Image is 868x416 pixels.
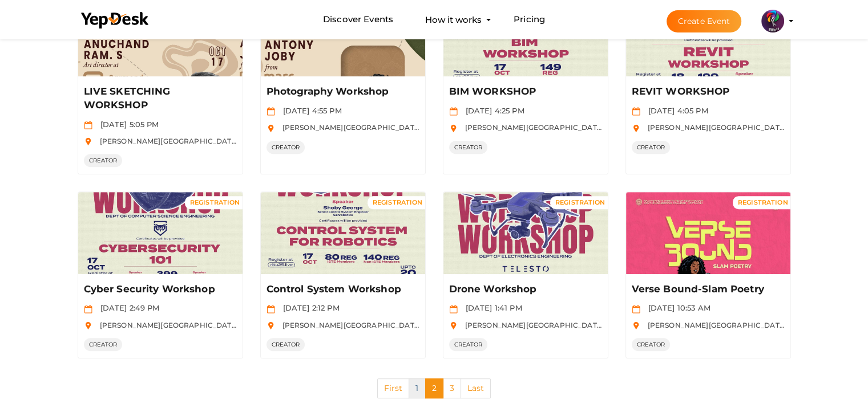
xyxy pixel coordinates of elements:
span: CREATOR [632,338,671,351]
p: Photography Workshop [267,85,417,99]
span: [PERSON_NAME][GEOGRAPHIC_DATA], [GEOGRAPHIC_DATA], [GEOGRAPHIC_DATA], [GEOGRAPHIC_DATA], [GEOGRAP... [277,321,750,329]
img: calendar.svg [267,107,275,116]
span: [DATE] 4:05 PM [643,106,708,115]
img: calendar.svg [632,107,640,116]
img: location.svg [449,124,458,133]
img: location.svg [632,124,640,133]
img: 5BK8ZL5P_small.png [761,10,784,32]
a: First [377,378,410,398]
span: CREATOR [267,141,305,154]
img: calendar.svg [632,305,640,313]
img: location.svg [267,124,275,133]
span: [DATE] 2:12 PM [277,303,340,312]
a: Discover Events [323,9,393,30]
span: [DATE] 10:53 AM [643,303,710,312]
img: location.svg [84,321,92,330]
img: location.svg [632,321,640,330]
span: CREATOR [632,141,671,154]
span: [DATE] 5:05 PM [95,120,159,129]
a: 3 [443,378,461,398]
img: calendar.svg [84,121,92,129]
p: Verse Bound-Slam Poetry [632,283,782,296]
img: location.svg [449,321,458,330]
span: [DATE] 2:49 PM [95,303,160,312]
button: How it works [422,9,485,30]
p: BIM WORKSHOP [449,85,599,99]
img: location.svg [267,321,275,330]
p: Control System Workshop [267,283,417,296]
span: [DATE] 1:41 PM [460,303,522,312]
p: Drone Workshop [449,283,599,296]
span: [PERSON_NAME][GEOGRAPHIC_DATA], [GEOGRAPHIC_DATA], [GEOGRAPHIC_DATA], [GEOGRAPHIC_DATA], [GEOGRAP... [94,321,567,329]
span: [PERSON_NAME][GEOGRAPHIC_DATA], [GEOGRAPHIC_DATA], [GEOGRAPHIC_DATA], [GEOGRAPHIC_DATA], [GEOGRAP... [277,123,750,132]
img: calendar.svg [449,305,458,313]
p: Cyber Security Workshop [84,283,234,296]
button: Create Event [667,10,742,32]
p: LIVE SKETCHING WORKSHOP [84,85,234,112]
span: [DATE] 4:25 PM [460,106,524,115]
img: calendar.svg [84,305,92,313]
span: CREATOR [449,338,488,351]
span: [DATE] 4:55 PM [277,106,342,115]
span: CREATOR [449,141,488,154]
span: CREATOR [84,154,123,167]
span: [PERSON_NAME][GEOGRAPHIC_DATA], [GEOGRAPHIC_DATA], [GEOGRAPHIC_DATA], [GEOGRAPHIC_DATA], [GEOGRAP... [94,137,567,145]
img: calendar.svg [449,107,458,116]
span: CREATOR [267,338,305,351]
a: Pricing [514,9,545,30]
img: calendar.svg [267,305,275,313]
a: Last [461,378,491,398]
a: 2 [425,378,443,398]
img: location.svg [84,137,92,146]
a: 1 [409,378,425,398]
p: REVIT WORKSHOP [632,85,782,99]
span: CREATOR [84,338,123,351]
